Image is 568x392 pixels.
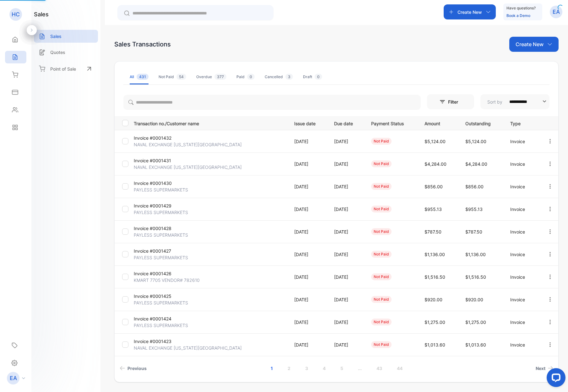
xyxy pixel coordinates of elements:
[542,366,568,392] iframe: LiveChat chat widget
[465,207,483,212] span: $955.13
[334,228,358,235] p: [DATE]
[371,273,392,280] div: not paid
[130,74,149,80] div: All
[425,274,445,280] span: $1,516.50
[134,119,286,127] p: Transaction no./Customer name
[350,362,369,374] a: Jump forward
[465,252,486,257] span: $1,136.00
[371,206,392,212] div: not paid
[509,37,559,52] button: Create New
[510,161,534,167] p: Invoice
[134,293,185,299] p: Invoice #0001425
[334,274,358,280] p: [DATE]
[294,274,322,280] p: [DATE]
[457,9,482,15] p: Create New
[371,138,392,145] div: not paid
[465,297,483,302] span: $920.00
[303,74,322,80] div: Draft
[425,252,445,257] span: $1,136.00
[334,296,358,303] p: [DATE]
[553,8,560,16] p: EA
[50,33,62,40] p: Sales
[176,74,186,80] span: 54
[134,164,242,170] p: NAVAL EXCHANGE [US_STATE][GEOGRAPHIC_DATA]
[236,74,255,80] div: Paid
[134,248,185,254] p: Invoice #0001427
[371,183,392,190] div: not paid
[510,119,534,127] p: Type
[516,40,544,48] p: Create New
[333,362,351,374] a: Page 5
[334,183,358,190] p: [DATE]
[510,183,534,190] p: Invoice
[315,362,333,374] a: Page 4
[510,319,534,325] p: Invoice
[134,277,200,283] p: KMART 7705 VENDOR# 782610
[134,135,185,141] p: Invoice #0001432
[536,365,545,372] span: Next
[425,320,445,325] span: $1,275.00
[127,365,147,372] span: Previous
[371,296,392,303] div: not paid
[465,342,486,347] span: $1,013.60
[510,138,534,145] p: Invoice
[114,40,171,49] div: Sales Transactions
[425,184,443,189] span: $856.00
[34,62,98,76] a: Point of Sale
[280,362,298,374] a: Page 2
[506,13,530,18] a: Book a Demo
[371,341,392,348] div: not paid
[134,202,185,209] p: Invoice #0001429
[50,66,76,72] p: Point of Sale
[134,186,188,193] p: PAYLESS SUPERMARKETS
[465,119,497,127] p: Outstanding
[425,119,452,127] p: Amount
[34,30,98,43] a: Sales
[334,319,358,325] p: [DATE]
[465,320,486,325] span: $1,275.00
[117,362,149,374] a: Previous page
[315,74,322,80] span: 0
[371,319,392,325] div: not paid
[550,4,562,19] button: EA
[510,251,534,258] p: Invoice
[134,232,188,238] p: PAYLESS SUPERMARKETS
[294,228,322,235] p: [DATE]
[510,228,534,235] p: Invoice
[510,274,534,280] p: Invoice
[134,345,242,351] p: NAVAL EXCHANGE [US_STATE][GEOGRAPHIC_DATA]
[506,5,536,11] p: Have questions?
[425,139,446,144] span: $5,124.00
[34,46,98,59] a: Quotes
[115,362,558,374] ul: Pagination
[371,119,412,127] p: Payment Status
[294,296,322,303] p: [DATE]
[285,74,293,80] span: 3
[134,270,185,277] p: Invoice #0001426
[425,161,446,167] span: $4,284.00
[371,160,392,167] div: not paid
[294,206,322,212] p: [DATE]
[294,138,322,145] p: [DATE]
[294,251,322,258] p: [DATE]
[134,157,185,164] p: Invoice #0001431
[425,342,445,347] span: $1,013.60
[134,338,185,345] p: Invoice #0001423
[465,139,486,144] span: $5,124.00
[10,374,17,382] p: EA
[334,119,358,127] p: Due date
[134,315,185,322] p: Invoice #0001424
[334,341,358,348] p: [DATE]
[294,319,322,325] p: [DATE]
[294,341,322,348] p: [DATE]
[134,180,185,186] p: Invoice #0001430
[334,251,358,258] p: [DATE]
[334,138,358,145] p: [DATE]
[465,229,482,234] span: $787.50
[510,296,534,303] p: Invoice
[294,183,322,190] p: [DATE]
[425,229,441,234] span: $787.50
[371,251,392,258] div: not paid
[34,10,49,19] h1: sales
